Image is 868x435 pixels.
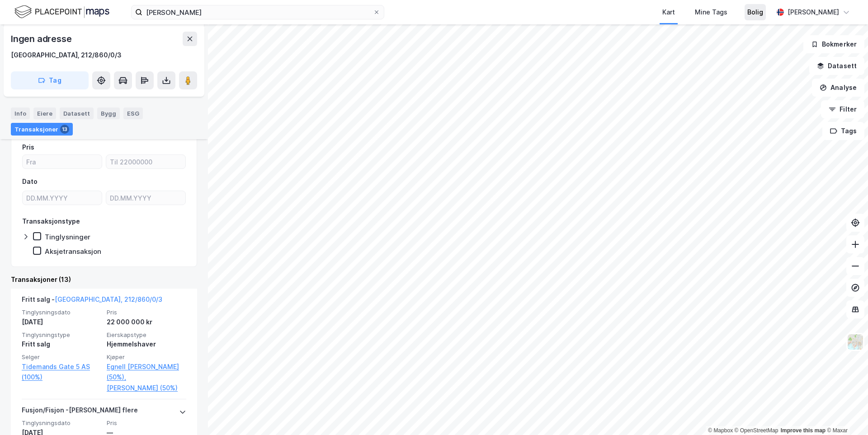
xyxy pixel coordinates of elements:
[809,57,864,75] button: Datasett
[23,191,102,205] input: DD.MM.YYYY
[107,419,186,427] span: Pris
[23,155,102,168] input: Fra
[821,100,864,118] button: Filter
[107,361,186,383] a: Egnell [PERSON_NAME] (50%),
[11,32,73,46] div: Ingen adresse
[22,216,80,227] div: Transaksjonstype
[823,392,868,435] div: Kontrollprogram for chat
[22,331,101,339] span: Tinglysningstype
[708,427,733,434] a: Mapbox
[803,35,864,53] button: Bokmerker
[735,427,778,434] a: OpenStreetMap
[106,155,185,168] input: Til 22000000
[11,274,197,285] div: Transaksjoner (13)
[106,191,185,205] input: DD.MM.YYYY
[747,7,763,18] div: Bolig
[22,419,101,427] span: Tinglysningsdato
[97,108,120,119] div: Bygg
[45,233,90,241] div: Tinglysninger
[823,392,868,435] iframe: Chat Widget
[107,331,186,339] span: Eierskapstype
[22,142,34,153] div: Pris
[812,79,864,97] button: Analyse
[107,383,186,393] a: [PERSON_NAME] (50%)
[22,361,101,383] a: Tidemands Gate 5 AS (100%)
[123,108,143,119] div: ESG
[22,176,38,187] div: Dato
[781,427,826,434] a: Improve this map
[11,50,122,61] div: [GEOGRAPHIC_DATA], 212/860/0/3
[107,339,186,350] div: Hjemmelshaver
[11,108,30,119] div: Info
[107,317,186,327] div: 22 000 000 kr
[107,353,186,361] span: Kjøper
[22,317,101,327] div: [DATE]
[60,125,69,134] div: 13
[45,247,101,256] div: Aksjetransaksjon
[33,108,56,119] div: Eiere
[662,7,675,18] div: Kart
[55,295,162,303] a: [GEOGRAPHIC_DATA], 212/860/0/3
[22,309,101,316] span: Tinglysningsdato
[22,294,162,309] div: Fritt salg -
[11,71,89,89] button: Tag
[788,7,839,18] div: [PERSON_NAME]
[14,4,109,20] img: logo.f888ab2527a4732fd821a326f86c7f29.svg
[142,5,373,19] input: Søk på adresse, matrikkel, gårdeiere, leietakere eller personer
[107,309,186,316] span: Pris
[60,108,94,119] div: Datasett
[695,7,727,18] div: Mine Tags
[822,122,864,140] button: Tags
[22,353,101,361] span: Selger
[22,339,101,350] div: Fritt salg
[22,405,138,419] div: Fusjon/Fisjon - [PERSON_NAME] flere
[11,123,73,136] div: Transaksjoner
[847,333,864,351] img: Z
